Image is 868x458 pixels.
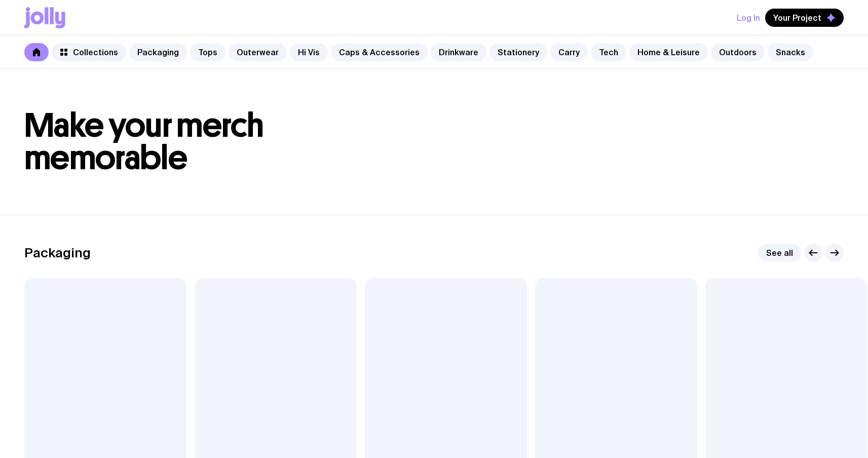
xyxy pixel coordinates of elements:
[765,9,844,27] button: Your Project
[737,9,760,27] button: Log In
[629,43,708,61] a: Home & Leisure
[290,43,328,61] a: Hi Vis
[768,43,813,61] a: Snacks
[129,43,187,61] a: Packaging
[591,43,626,61] a: Tech
[331,43,428,61] a: Caps & Accessories
[489,43,547,61] a: Stationery
[24,245,91,260] h2: Packaging
[773,13,821,23] span: Your Project
[52,43,126,61] a: Collections
[431,43,486,61] a: Drinkware
[711,43,765,61] a: Outdoors
[229,43,287,61] a: Outerwear
[24,105,264,178] span: Make your merch memorable
[73,47,118,57] span: Collections
[550,43,588,61] a: Carry
[190,43,225,61] a: Tops
[758,244,801,262] a: See all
